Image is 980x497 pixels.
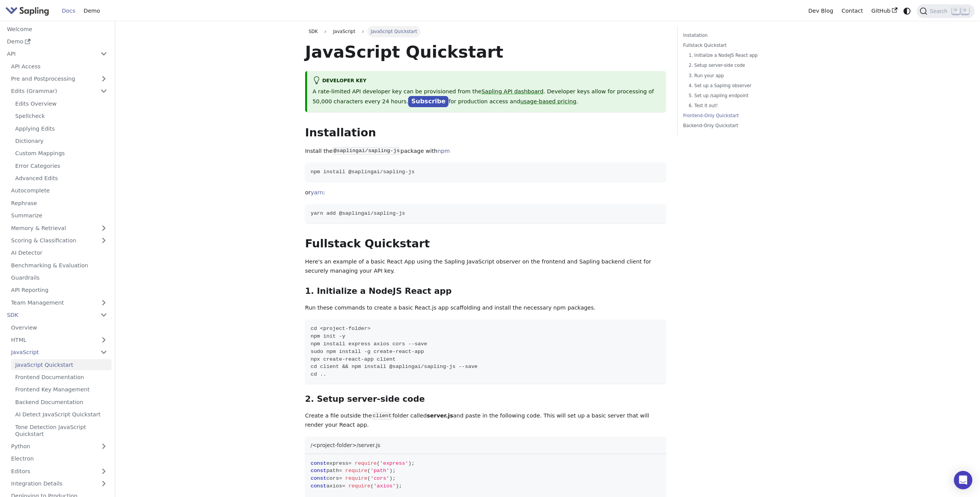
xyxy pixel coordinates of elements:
kbd: ⌘ [952,7,960,14]
span: require [345,468,367,474]
span: ; [399,483,402,489]
a: Scoring & Classification [7,235,111,246]
a: 4. Set up a Sapling observer [689,82,785,89]
span: path [326,468,339,474]
h1: JavaScript Quickstart [305,41,666,62]
span: = [339,475,342,481]
p: Run these commands to create a basic React.js app scaffolding and install the necessary npm packa... [305,303,666,313]
span: npm install @saplingai/sapling-js [311,169,414,175]
h2: Installation [305,126,666,140]
span: const [311,461,326,466]
a: 6. Test it out! [689,102,785,109]
a: JavaScript Quickstart [11,359,111,370]
a: Benchmarking & Evaluation [7,260,111,271]
a: SDK [305,26,321,37]
a: Advanced Edits [11,173,111,184]
a: 2. Setup server-side code [689,62,785,69]
a: Overview [7,322,111,333]
button: Switch between dark and light mode (currently system mode) [902,5,913,17]
button: Collapse sidebar category 'API' [96,48,111,60]
span: Search [927,8,952,14]
a: Error Categories [11,160,111,171]
span: JavaScript Quickstart [367,26,420,37]
a: 3. Run your app [689,72,785,80]
code: @saplingai/sapling-js [332,147,400,155]
span: SDK [309,29,318,34]
a: Spellcheck [11,111,111,122]
p: Create a file outside the folder called and paste in the following code. This will set up a basic... [305,411,666,430]
a: Frontend Documentation [11,372,111,383]
h2: Fullstack Quickstart [305,237,666,251]
a: Contact [837,5,867,17]
a: Welcome [3,23,111,35]
a: API Reporting [7,285,111,296]
span: ( [377,461,380,466]
span: 'cors' [370,475,389,481]
a: Backend Documentation [11,396,111,408]
button: Collapse sidebar category 'SDK' [96,310,111,321]
strong: server.js [427,413,453,419]
span: ; [412,461,415,466]
span: ( [367,468,370,474]
button: Expand sidebar category 'Editors' [96,466,111,477]
span: const [311,468,326,474]
a: SDK [3,310,96,321]
img: Sapling.ai [5,5,49,17]
span: require [345,475,367,481]
span: const [311,483,326,489]
a: Subscribe [408,96,448,107]
span: npx create-react-app client [311,356,395,362]
span: yarn add @saplingai/sapling-js [311,210,405,216]
code: client [372,412,392,420]
span: ) [389,475,392,481]
span: npm install express axios cors --save [311,341,427,347]
a: AI Detector [7,247,111,258]
a: Custom Mappings [11,148,111,159]
a: Dictionary [11,136,111,147]
span: cd client && npm install @saplingai/sapling-js --save [311,364,477,369]
a: Electron [7,453,111,464]
div: Open Intercom Messenger [954,471,972,489]
span: require [355,461,377,466]
a: Memory & Retrieval [7,222,111,234]
a: Integration Details [7,478,111,489]
h3: 1. Initialize a NodeJS React app [305,286,666,297]
a: Frontend-Only Quickstart [683,112,787,119]
kbd: K [961,7,969,14]
a: 5. Set up /sapling endpoint [689,92,785,99]
a: AI Detect JavaScript Quickstart [11,409,111,420]
a: Dev Blog [804,5,837,17]
a: Summarize [7,210,111,221]
a: API [3,48,96,60]
a: Pre and Postprocessing [7,73,111,84]
span: require [349,483,370,489]
button: Search (Command+K) [917,4,974,18]
div: Developer Key [312,76,661,86]
a: GitHub [867,5,901,17]
a: yarn [311,189,323,195]
a: Edits (Grammar) [7,86,111,97]
span: = [339,468,342,474]
a: Demo [3,36,111,47]
a: Autocomplete [7,185,111,196]
a: Backend-Only Quickstart [683,122,787,129]
span: express [326,461,348,466]
p: or : [305,188,666,197]
a: Applying Edits [11,123,111,134]
span: sudo npm install -g create-react-app [311,349,424,355]
a: API Access [7,61,111,72]
span: ) [408,461,411,466]
span: 'path' [370,468,389,474]
span: ; [392,468,395,474]
a: Frontend Key Management [11,384,111,395]
span: ; [392,475,395,481]
span: = [342,483,345,489]
span: axios [326,483,342,489]
span: 'express' [380,461,409,466]
span: cd <project-folder> [311,326,370,331]
span: const [311,475,326,481]
span: = [349,461,352,466]
span: ( [367,475,370,481]
span: ) [389,468,392,474]
p: Here's an example of a basic React App using the Sapling JavaScript observer on the frontend and ... [305,257,666,276]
